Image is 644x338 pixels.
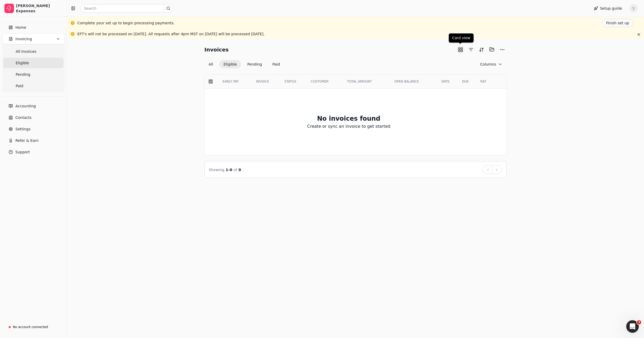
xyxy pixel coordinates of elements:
[317,114,380,123] h2: No invoices found
[15,103,36,109] span: Accounting
[441,79,450,84] span: DATE
[462,79,469,84] span: DUE
[256,79,269,84] span: INVOICE
[347,79,372,84] span: TOTAL AMOUNT
[77,31,265,37] div: EFT's will not be processed on [DATE]. All requests after 4pm MST on [DATE] will be processed [DA...
[590,4,626,13] button: Setup guide
[2,135,65,146] button: Refer & Earn
[2,22,65,33] a: Home
[16,60,29,66] span: Eligible
[204,60,217,68] button: All
[15,138,39,143] span: Refer & Earn
[223,79,239,84] span: EARLY PAY
[307,123,390,130] p: Create or sync an invoice to get started
[476,60,507,68] button: Column visibility settings
[80,4,172,13] input: Search
[311,79,329,84] span: CUSTOMER
[3,46,64,57] a: All Invoices
[15,36,32,42] span: Invoicing
[16,3,62,14] div: [PERSON_NAME] Expenses
[209,168,224,172] span: Showing
[219,60,241,68] button: Eligible
[226,168,232,172] span: 1 - 0
[77,20,175,26] div: Complete your set up to begin processing payments.
[2,101,65,111] a: Accounting
[2,322,65,332] a: No account connected
[394,79,419,84] span: OPEN BALANCE
[488,45,496,54] button: Batch (0)
[15,149,30,155] span: Support
[637,320,641,324] span: 3
[3,58,64,68] a: Eligible
[629,4,638,13] button: S
[3,69,64,80] a: Pending
[2,147,65,157] button: Support
[2,34,65,44] button: Invoicing
[477,45,486,54] button: Sort
[16,72,30,77] span: Pending
[243,60,266,68] button: Pending
[15,115,32,120] span: Contacts
[16,83,23,89] span: Paid
[3,81,64,91] a: Paid
[602,19,634,27] button: Finish set up
[204,60,284,68] div: Invoice filter options
[13,325,48,329] div: No account connected
[15,126,30,132] span: Settings
[498,45,507,54] button: More
[626,320,639,333] iframe: Intercom live chat
[268,60,284,68] button: Paid
[239,168,241,172] span: 0
[2,112,65,123] a: Contacts
[480,79,486,84] span: REF
[234,168,237,172] span: of
[15,25,26,30] span: Home
[284,79,296,84] span: STATUS
[204,45,229,54] h2: Invoices
[449,33,474,43] div: Card view
[2,124,65,134] a: Settings
[16,49,36,54] span: All Invoices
